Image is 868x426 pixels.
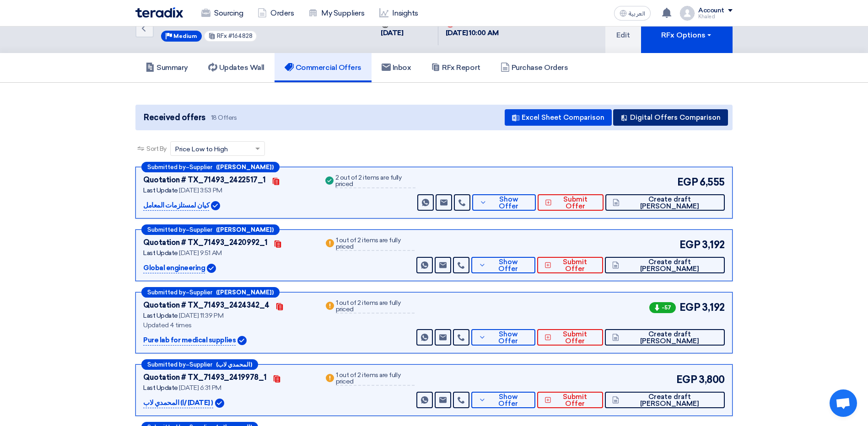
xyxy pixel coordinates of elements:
[700,175,725,190] span: 6,555
[143,335,236,346] p: Pure lab for medical supplies
[141,224,280,235] div: –
[179,312,223,319] span: [DATE] 11:39 PM
[194,3,250,23] a: Sourcing
[431,63,480,72] h5: RFx Report
[143,384,178,392] span: Last Update
[173,33,197,39] span: Medium
[679,237,701,252] span: EGP
[211,201,220,210] img: Verified Account
[147,164,186,170] span: Submitted by
[143,200,209,211] p: كيان لمستلزمات المعامل
[216,164,274,170] b: ([PERSON_NAME])
[216,289,274,295] b: ([PERSON_NAME])
[488,331,528,345] span: Show Offer
[676,372,697,387] span: EGP
[605,392,725,408] button: Create draft [PERSON_NAME]
[250,3,301,23] a: Orders
[189,227,212,233] span: Supplier
[381,28,431,38] div: [DATE]
[471,257,535,273] button: Show Offer
[189,362,212,367] span: Supplier
[830,389,857,417] div: Open chat
[661,30,713,41] div: RFx Options
[488,259,528,272] span: Show Offer
[554,331,596,345] span: Submit Offer
[144,112,205,124] span: Received offers
[679,300,701,315] span: EGP
[143,398,213,409] p: المحمدي لاب (ا/ [DATE] )
[471,329,535,346] button: Show Offer
[208,63,264,72] h5: Updates Wall
[501,63,568,72] h5: Purchase Orders
[147,227,186,233] span: Submitted by
[228,32,253,39] span: #164828
[143,263,205,274] p: Global engineering
[146,63,188,72] h5: Summary
[382,63,411,72] h5: Inbox
[143,186,178,194] span: Last Update
[336,372,415,386] div: 1 out of 2 items are fully priced
[699,372,725,387] span: 3,800
[179,186,222,194] span: [DATE] 3:53 PM
[537,257,603,273] button: Submit Offer
[613,109,728,126] button: Digital Offers Comparison
[215,399,224,408] img: Verified Account
[275,53,372,82] a: Commercial Offers
[141,287,280,298] div: –
[698,14,733,19] div: Khaled
[211,113,237,122] span: 18 Offers
[143,372,267,383] div: Quotation # TX_71493_2419978_1
[189,164,212,170] span: Supplier
[143,320,313,330] div: Updated 4 times
[641,3,733,53] button: RFx Options
[147,289,186,295] span: Submitted by
[217,32,227,39] span: RFx
[216,227,274,233] b: ([PERSON_NAME])
[472,194,536,211] button: Show Offer
[146,144,167,154] span: Sort By
[421,53,490,82] a: RFx Report
[488,394,528,407] span: Show Offer
[372,53,421,82] a: Inbox
[141,162,280,172] div: –
[505,109,612,126] button: Excel Sheet Comparison
[537,329,603,346] button: Submit Offer
[538,194,604,211] button: Submit Offer
[614,6,651,21] button: العربية
[621,394,717,407] span: Create draft [PERSON_NAME]
[143,312,178,319] span: Last Update
[135,7,183,18] img: Teradix logo
[179,384,221,392] span: [DATE] 6:31 PM
[702,300,725,315] span: 3,192
[554,196,596,210] span: Submit Offer
[605,329,725,346] button: Create draft [PERSON_NAME]
[141,359,258,370] div: –
[143,300,270,311] div: Quotation # TX_71493_2424342_4
[143,237,268,248] div: Quotation # TX_71493_2420992_1
[605,3,641,53] button: Edit
[207,264,216,273] img: Verified Account
[189,289,212,295] span: Supplier
[554,259,596,272] span: Submit Offer
[698,7,724,15] div: Account
[629,11,645,17] span: العربية
[285,63,361,72] h5: Commercial Offers
[621,331,717,345] span: Create draft [PERSON_NAME]
[147,362,186,367] span: Submitted by
[680,6,695,21] img: profile_test.png
[143,175,266,186] div: Quotation # TX_71493_2422517_1
[336,237,415,251] div: 1 out of 2 items are fully priced
[335,175,415,188] div: 2 out of 2 items are fully priced
[336,300,415,314] div: 1 out of 2 items are fully priced
[216,362,252,367] b: (المحمدي لاب)
[621,259,717,272] span: Create draft [PERSON_NAME]
[198,53,275,82] a: Updates Wall
[446,28,499,38] div: [DATE] 10:00 AM
[622,196,717,210] span: Create draft [PERSON_NAME]
[677,175,698,190] span: EGP
[537,392,603,408] button: Submit Offer
[605,194,725,211] button: Create draft [PERSON_NAME]
[471,392,535,408] button: Show Offer
[605,257,725,273] button: Create draft [PERSON_NAME]
[702,237,725,252] span: 3,192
